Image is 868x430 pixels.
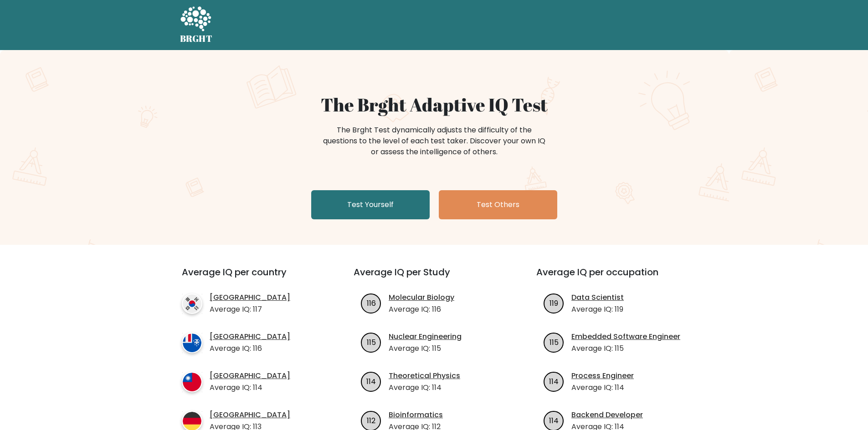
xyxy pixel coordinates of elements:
img: country [182,293,202,314]
a: [GEOGRAPHIC_DATA] [210,331,290,342]
p: Average IQ: 117 [210,304,290,315]
text: 114 [549,415,559,425]
a: Test Yourself [311,190,430,219]
a: Molecular Biology [389,292,454,303]
text: 114 [549,376,559,386]
div: The Brght Test dynamically adjusts the difficulty of the questions to the level of each test take... [320,125,548,157]
p: Average IQ: 114 [571,382,634,393]
p: Average IQ: 119 [571,304,624,315]
img: country [182,372,202,392]
a: Data Scientist [571,292,624,303]
a: [GEOGRAPHIC_DATA] [210,370,290,381]
a: [GEOGRAPHIC_DATA] [210,410,290,420]
a: Process Engineer [571,370,634,381]
a: Nuclear Engineering [389,331,462,342]
p: Average IQ: 115 [389,343,462,354]
p: Average IQ: 116 [210,343,290,354]
a: Test Others [439,190,557,219]
text: 115 [367,337,376,347]
h1: The Brght Adaptive IQ Test [212,94,657,116]
h5: BRGHT [180,33,213,44]
text: 116 [367,298,376,308]
p: Average IQ: 115 [571,343,680,354]
p: Average IQ: 114 [210,382,290,393]
p: Average IQ: 114 [389,382,460,393]
a: Backend Developer [571,410,643,420]
img: country [182,333,202,353]
a: BRGHT [180,4,213,46]
text: 119 [550,298,558,308]
text: 114 [366,376,376,386]
h3: Average IQ per country [182,267,321,288]
h3: Average IQ per occupation [536,267,697,288]
p: Average IQ: 116 [389,304,454,315]
a: Bioinformatics [389,410,443,420]
text: 115 [550,337,559,347]
a: [GEOGRAPHIC_DATA] [210,292,290,303]
a: Theoretical Physics [389,370,460,381]
a: Embedded Software Engineer [571,331,680,342]
h3: Average IQ per Study [354,267,514,288]
text: 112 [367,415,375,425]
